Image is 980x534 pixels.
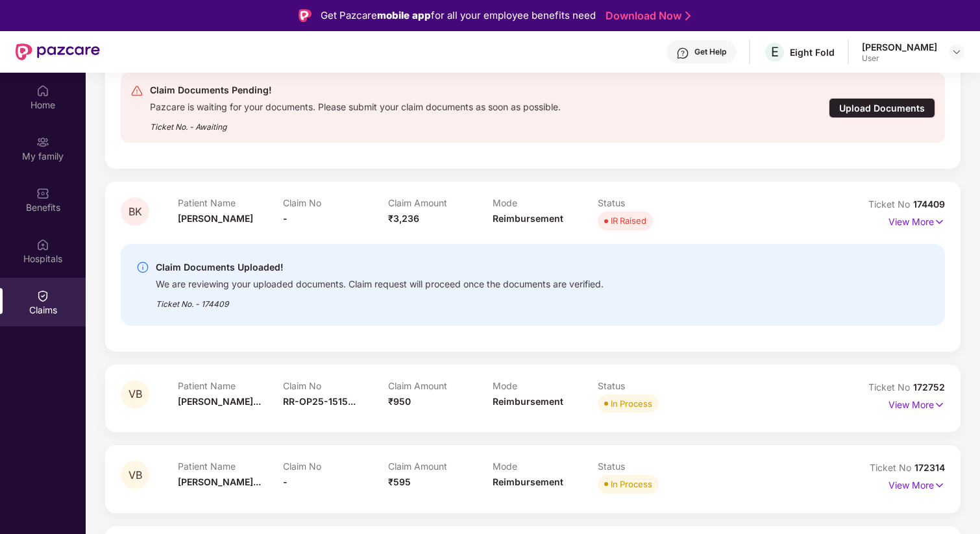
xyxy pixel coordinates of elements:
p: Status [598,461,703,472]
img: svg+xml;base64,PHN2ZyBpZD0iQ2xhaW0iIHhtbG5zPSJodHRwOi8vd3d3LnczLm9yZy8yMDAwL3N2ZyIgd2lkdGg9IjIwIi... [36,289,49,302]
span: 174409 [913,199,945,210]
p: View More [888,212,945,229]
div: [PERSON_NAME] [862,41,937,53]
p: Patient Name [178,461,283,472]
img: svg+xml;base64,PHN2ZyB4bWxucz0iaHR0cDovL3d3dy53My5vcmcvMjAwMC9zdmciIHdpZHRoPSIxNyIgaGVpZ2h0PSIxNy... [934,215,945,229]
p: Claim Amount [388,380,493,391]
div: Upload Documents [829,98,935,118]
div: Pazcare is waiting for your documents. Please submit your claim documents as soon as possible. [150,98,561,113]
span: VB [129,389,142,400]
div: User [862,53,937,64]
span: [PERSON_NAME]... [178,476,261,487]
span: Ticket No [868,382,913,393]
div: Eight Fold [790,46,835,58]
p: Patient Name [178,197,283,208]
p: Claim No [283,197,388,208]
img: Stroke [685,9,691,23]
div: In Process [611,397,652,410]
img: Logo [299,9,312,22]
div: IR Raised [611,214,646,227]
p: Claim Amount [388,461,493,472]
div: Ticket No. - Awaiting [150,113,561,133]
span: - [283,213,288,224]
p: Mode [493,197,598,208]
div: Ticket No. - 174409 [156,290,604,310]
span: VB [129,470,142,481]
img: svg+xml;base64,PHN2ZyBpZD0iSG9zcGl0YWxzIiB4bWxucz0iaHR0cDovL3d3dy53My5vcmcvMjAwMC9zdmciIHdpZHRoPS... [36,238,49,251]
div: Get Pazcare for all your employee benefits need [321,8,596,23]
p: Mode [493,380,598,391]
img: New Pazcare Logo [16,43,100,60]
p: Status [598,380,703,391]
p: Status [598,197,703,208]
p: Claim No [283,461,388,472]
p: Claim Amount [388,197,493,208]
span: 172314 [914,462,945,473]
img: svg+xml;base64,PHN2ZyB3aWR0aD0iMjAiIGhlaWdodD0iMjAiIHZpZXdCb3g9IjAgMCAyMCAyMCIgZmlsbD0ibm9uZSIgeG... [36,136,49,149]
strong: mobile app [377,9,431,21]
span: 172752 [913,382,945,393]
a: Download Now [606,9,687,23]
div: In Process [611,478,652,491]
span: Ticket No [868,199,913,210]
img: svg+xml;base64,PHN2ZyBpZD0iSG9tZSIgeG1sbnM9Imh0dHA6Ly93d3cudzMub3JnLzIwMDAvc3ZnIiB3aWR0aD0iMjAiIG... [36,84,49,97]
p: Mode [493,461,598,472]
div: We are reviewing your uploaded documents. Claim request will proceed once the documents are verif... [156,275,604,290]
img: svg+xml;base64,PHN2ZyB4bWxucz0iaHR0cDovL3d3dy53My5vcmcvMjAwMC9zdmciIHdpZHRoPSIxNyIgaGVpZ2h0PSIxNy... [934,398,945,412]
p: View More [888,394,945,412]
span: Reimbursement [493,396,563,407]
span: E [771,44,779,60]
span: ₹595 [388,476,411,487]
p: Claim No [283,380,388,391]
span: ₹950 [388,396,411,407]
span: - [283,476,288,487]
img: svg+xml;base64,PHN2ZyBpZD0iSW5mby0yMHgyMCIgeG1sbnM9Imh0dHA6Ly93d3cudzMub3JnLzIwMDAvc3ZnIiB3aWR0aD... [136,261,149,274]
div: Get Help [694,47,726,57]
span: ₹3,236 [388,213,419,224]
span: Reimbursement [493,213,563,224]
img: svg+xml;base64,PHN2ZyB4bWxucz0iaHR0cDovL3d3dy53My5vcmcvMjAwMC9zdmciIHdpZHRoPSIxNyIgaGVpZ2h0PSIxNy... [934,478,945,492]
span: [PERSON_NAME] [178,213,253,224]
img: svg+xml;base64,PHN2ZyBpZD0iQmVuZWZpdHMiIHhtbG5zPSJodHRwOi8vd3d3LnczLm9yZy8yMDAwL3N2ZyIgd2lkdGg9Ij... [36,187,49,200]
img: svg+xml;base64,PHN2ZyB4bWxucz0iaHR0cDovL3d3dy53My5vcmcvMjAwMC9zdmciIHdpZHRoPSIyNCIgaGVpZ2h0PSIyNC... [130,84,143,97]
span: Reimbursement [493,476,563,487]
div: Claim Documents Uploaded! [156,260,604,275]
img: svg+xml;base64,PHN2ZyBpZD0iSGVscC0zMngzMiIgeG1sbnM9Imh0dHA6Ly93d3cudzMub3JnLzIwMDAvc3ZnIiB3aWR0aD... [676,47,689,60]
p: View More [888,475,945,492]
span: Ticket No [870,462,914,473]
span: RR-OP25-1515... [283,396,356,407]
img: svg+xml;base64,PHN2ZyBpZD0iRHJvcGRvd24tMzJ4MzIiIHhtbG5zPSJodHRwOi8vd3d3LnczLm9yZy8yMDAwL3N2ZyIgd2... [951,47,962,57]
p: Patient Name [178,380,283,391]
span: BK [129,206,142,217]
span: [PERSON_NAME]... [178,396,261,407]
div: Claim Documents Pending! [150,82,561,98]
